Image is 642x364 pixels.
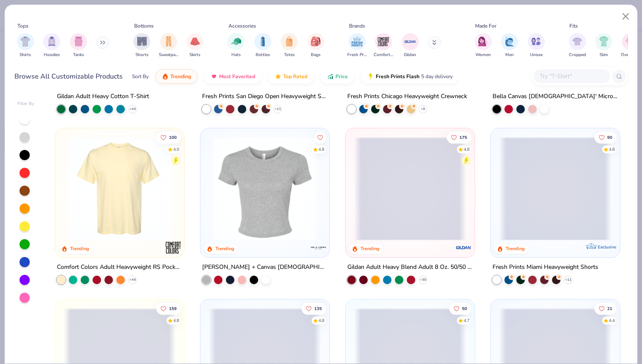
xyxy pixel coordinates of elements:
[347,33,367,58] button: filter button
[374,33,393,58] div: filter for Comfort Colors
[347,91,467,102] div: Fresh Prints Chicago Heavyweight Crewneck
[159,33,178,58] button: filter button
[74,37,83,46] img: Tanks Image
[569,33,586,58] button: filter button
[621,33,640,58] button: filter button
[189,52,200,58] span: Skirts
[73,52,84,58] span: Tanks
[281,33,298,58] div: filter for Totes
[377,35,390,48] img: Comfort Colors Image
[464,147,470,153] div: 4.8
[174,317,180,324] div: 4.8
[133,33,150,58] button: filter button
[530,52,543,58] span: Unisex
[420,277,426,282] span: + 30
[402,33,419,58] button: filter button
[159,33,178,58] div: filter for Sweatpants
[618,8,634,25] button: Close
[170,73,191,80] span: Trending
[157,132,181,144] button: Like
[599,37,608,46] img: Slim Image
[376,73,420,80] span: Fresh Prints Flash
[254,33,271,58] button: filter button
[133,33,150,58] div: filter for Shorts
[132,73,149,80] div: Sort By
[607,135,612,140] span: 90
[135,52,149,58] span: Shorts
[374,33,393,58] button: filter button
[335,73,348,80] span: Price
[43,33,60,58] button: filter button
[505,52,514,58] span: Men
[347,52,367,58] span: Fresh Prints
[595,33,612,58] button: filter button
[609,147,615,153] div: 4.8
[169,135,177,140] span: 100
[258,37,267,46] img: Bottles Image
[475,33,492,58] div: filter for Women
[493,262,598,273] div: Fresh Prints Miami Heavyweight Shorts
[17,22,28,30] div: Tops
[421,72,453,82] span: 5 day delivery
[449,302,471,314] button: Like
[314,306,322,310] span: 135
[17,101,34,107] div: Filter By
[318,147,324,153] div: 4.8
[607,306,612,310] span: 21
[478,37,488,46] img: Women Image
[347,262,473,273] div: Gildan Adult Heavy Blend Adult 8 Oz. 50/50 Fleece Crew
[475,33,492,58] button: filter button
[565,277,571,282] span: + 11
[311,37,320,46] img: Bags Image
[447,132,471,144] button: Like
[164,37,173,46] img: Sweatpants Image
[20,37,30,46] img: Shirts Image
[321,137,433,240] img: 28425ec1-0436-412d-a053-7d6557a5cd09
[57,91,149,102] div: Gildan Adult Heavy Cotton T-Shirt
[314,132,326,144] button: Like
[528,33,545,58] button: filter button
[311,52,321,58] span: Bags
[321,69,354,84] button: Price
[307,33,324,58] div: filter for Bags
[621,52,640,58] span: Oversized
[284,37,294,46] img: Totes Image
[256,52,270,58] span: Bottles
[572,37,582,46] img: Cropped Image
[501,33,518,58] button: filter button
[404,35,417,48] img: Gildan Image
[455,239,472,256] img: Gildan logo
[202,262,328,273] div: [PERSON_NAME] + Canvas [DEMOGRAPHIC_DATA]' Micro Ribbed Baby Tee
[186,33,203,58] div: filter for Skirts
[17,33,34,58] div: filter for Shirts
[130,106,136,111] span: + 44
[569,22,578,30] div: Fits
[47,37,56,46] img: Hoodies Image
[44,52,60,58] span: Hoodies
[621,33,640,58] div: filter for Oversized
[231,37,241,46] img: Hats Image
[349,22,365,30] div: Brands
[459,135,467,140] span: 175
[625,37,635,46] img: Oversized Image
[190,37,200,46] img: Skirts Image
[254,33,271,58] div: filter for Bottles
[569,52,586,58] span: Cropped
[231,52,241,58] span: Hats
[209,137,321,240] img: aa15adeb-cc10-480b-b531-6e6e449d5067
[228,33,245,58] button: filter button
[165,239,182,256] img: Comfort Colors logo
[169,306,177,310] span: 159
[57,262,183,273] div: Comfort Colors Adult Heavyweight RS Pocket T-Shirt
[283,73,307,80] span: Top Rated
[310,239,327,256] img: Bella + Canvas logo
[462,306,467,310] span: 50
[43,33,60,58] div: filter for Hoodies
[594,302,617,314] button: Like
[275,106,281,111] span: + 11
[531,37,541,46] img: Unisex Image
[528,33,545,58] div: filter for Unisex
[228,22,256,30] div: Accessories
[361,69,459,84] button: Fresh Prints Flash5 day delivery
[318,317,324,324] div: 4.8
